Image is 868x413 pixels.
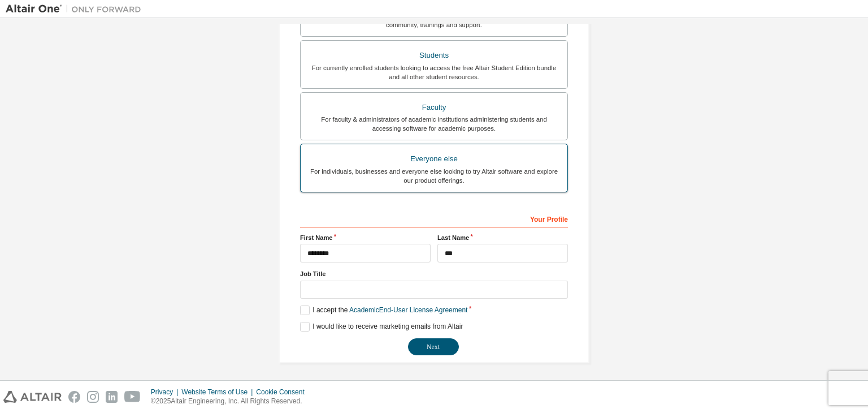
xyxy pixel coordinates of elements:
img: altair_logo.svg [3,391,62,403]
label: I accept the [300,306,467,315]
div: Your Profile [300,209,568,227]
img: instagram.svg [87,391,99,403]
div: Website Terms of Use [181,388,256,397]
div: For faculty & administrators of academic institutions administering students and accessing softwa... [307,115,561,133]
label: Job Title [300,269,568,278]
label: First Name [300,233,431,242]
img: linkedin.svg [106,391,118,403]
img: facebook.svg [68,391,80,403]
div: For currently enrolled students looking to access the free Altair Student Edition bundle and all ... [307,63,561,81]
div: Students [307,48,561,63]
p: © 2025 Altair Engineering, Inc. All Rights Reserved. [151,397,311,406]
div: Everyone else [307,151,561,167]
label: I would like to receive marketing emails from Altair [300,322,463,332]
a: Academic End-User License Agreement [349,306,467,314]
div: Cookie Consent [256,388,311,397]
button: Next [408,338,459,355]
div: Privacy [151,388,181,397]
img: youtube.svg [124,391,141,403]
div: Faculty [307,100,561,115]
div: For individuals, businesses and everyone else looking to try Altair software and explore our prod... [307,167,561,185]
label: Last Name [437,233,568,242]
img: Altair One [6,3,147,15]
